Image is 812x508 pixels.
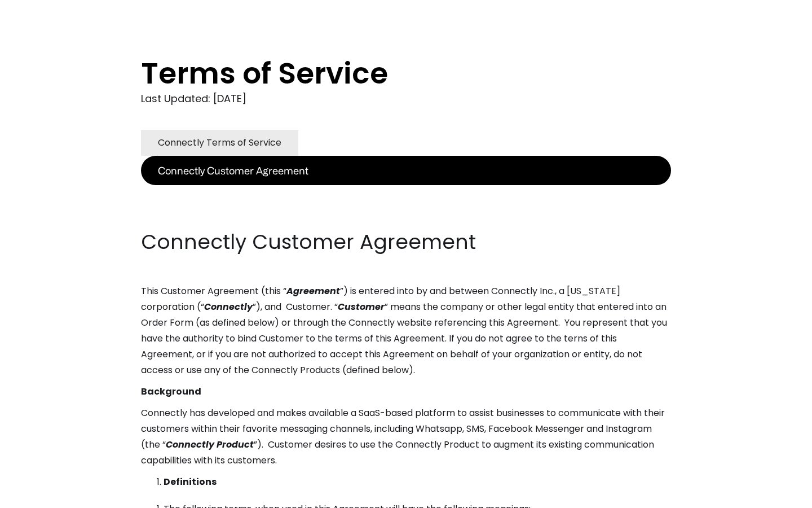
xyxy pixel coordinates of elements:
[11,487,68,504] aside: Language selected: English
[141,405,671,468] p: Connectly has developed and makes available a SaaS-based platform to assist businesses to communi...
[204,300,253,313] em: Connectly
[141,385,201,398] strong: Background
[141,283,671,378] p: This Customer Agreement (this “ ”) is entered into by and between Connectly Inc., a [US_STATE] co...
[286,284,340,297] em: Agreement
[141,207,671,222] p: ‍
[164,475,217,488] strong: Definitions
[141,185,671,201] p: ‍
[338,300,385,313] em: Customer
[158,135,281,151] div: Connectly Terms of Service
[23,488,68,504] ul: Language list
[141,56,626,90] h1: Terms of Service
[141,228,671,256] h2: Connectly Customer Agreement
[166,438,254,451] em: Connectly Product
[158,163,308,178] div: Connectly Customer Agreement
[141,90,671,107] div: Last Updated: [DATE]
